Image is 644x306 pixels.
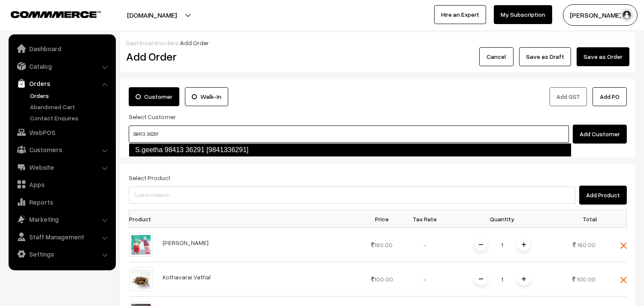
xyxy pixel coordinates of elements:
[423,241,426,248] span: -
[11,9,86,19] a: COMMMERCE
[479,277,483,281] img: minus
[361,262,404,297] td: 100.00
[11,194,113,210] a: Reports
[434,5,486,24] a: Hire an Expert
[126,38,629,47] div: / /
[160,39,178,46] a: orders
[11,159,113,175] a: Website
[28,91,113,100] a: Orders
[361,228,404,262] td: 160.00
[11,211,113,227] a: Marketing
[129,173,170,182] label: Select Product
[129,233,153,257] img: ROSE.jpg
[620,242,627,249] img: close
[11,58,113,74] a: Catalog
[447,210,558,228] th: Quantity
[129,187,575,204] input: Type and Search
[11,76,113,91] a: Orders
[522,242,526,247] img: plusI
[404,210,447,228] th: Tax Rate
[361,210,404,228] th: Price
[479,242,483,247] img: minus
[577,241,596,248] span: 160.00
[522,277,526,281] img: plusI
[126,39,157,46] a: Dashboard
[129,210,158,228] th: Product
[11,41,113,56] a: Dashboard
[129,267,153,291] img: Kothavarai Web.jpg
[11,125,113,140] a: WebPOS
[11,246,113,262] a: Settings
[620,277,627,283] img: close
[129,125,569,143] input: Search by name, email, or phone
[129,87,179,106] label: Customer
[479,47,514,66] button: Cancel
[550,87,587,106] button: Add GST
[620,9,633,21] img: user
[185,87,228,106] label: Walk-In
[28,102,113,111] a: Abandoned Cart
[423,275,426,283] span: -
[11,177,113,192] a: Apps
[129,143,571,157] a: S.geetha 98413 36291 [9841336291]
[11,11,101,18] img: COMMMERCE
[11,142,113,157] a: Customers
[577,275,596,283] span: 100.00
[163,273,211,281] a: Kothavarai Vathal
[563,4,638,26] button: [PERSON_NAME] s…
[11,229,113,245] a: Staff Management
[163,239,209,246] a: [PERSON_NAME]
[577,47,629,66] button: Save as Order
[558,210,601,228] th: Total
[593,87,627,106] button: Add PO
[129,112,176,121] label: Select Customer
[579,186,627,205] button: Add Product
[126,50,285,63] h2: Add Order
[97,4,207,26] button: [DOMAIN_NAME]
[573,125,627,144] button: Add Customer
[519,47,571,66] button: Save as Draft
[494,5,552,24] a: My Subscription
[28,113,113,122] a: Contact Enquires
[180,39,209,46] span: Add Order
